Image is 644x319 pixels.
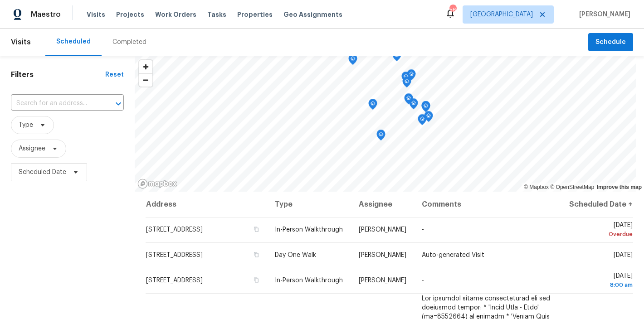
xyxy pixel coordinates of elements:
[116,10,144,19] span: Projects
[351,192,415,217] th: Assignee
[112,97,125,110] button: Open
[550,184,594,190] a: OpenStreetMap
[422,252,484,258] span: Auto-generated Visit
[135,56,636,192] canvas: Map
[415,192,561,217] th: Comments
[31,10,61,19] span: Maestro
[139,60,152,73] button: Zoom in
[11,32,31,52] span: Visits
[588,33,633,52] button: Schedule
[87,10,105,19] span: Visits
[268,192,351,217] th: Type
[402,77,411,91] div: Map marker
[422,227,424,233] span: -
[359,227,406,233] span: [PERSON_NAME]
[19,168,66,177] span: Scheduled Date
[424,111,433,125] div: Map marker
[252,251,260,259] button: Copy Address
[576,10,630,19] span: [PERSON_NAME]
[422,277,424,284] span: -
[568,230,633,239] div: Overdue
[409,98,418,112] div: Map marker
[524,184,549,190] a: Mapbox
[359,252,406,258] span: [PERSON_NAME]
[597,184,642,190] a: Improve this map
[11,70,105,79] h1: Filters
[146,227,203,233] span: [STREET_ADDRESS]
[105,70,124,79] div: Reset
[112,38,146,47] div: Completed
[568,222,633,239] span: [DATE]
[595,37,626,48] span: Schedule
[237,10,273,19] span: Properties
[407,69,416,83] div: Map marker
[283,10,342,19] span: Geo Assignments
[568,273,633,290] span: [DATE]
[56,37,91,46] div: Scheduled
[252,276,260,284] button: Copy Address
[418,114,427,128] div: Map marker
[275,252,316,258] span: Day One Walk
[146,192,268,217] th: Address
[392,50,401,64] div: Map marker
[11,97,98,111] input: Search for an address...
[359,277,406,284] span: [PERSON_NAME]
[470,10,533,19] span: [GEOGRAPHIC_DATA]
[421,101,430,115] div: Map marker
[348,54,357,68] div: Map marker
[19,121,33,130] span: Type
[449,5,456,14] div: 56
[401,72,410,86] div: Map marker
[568,280,633,290] div: 8:00 am
[404,93,413,107] div: Map marker
[19,144,45,153] span: Assignee
[368,99,377,113] div: Map marker
[139,73,152,87] button: Zoom out
[376,130,385,144] div: Map marker
[614,252,633,258] span: [DATE]
[275,277,343,284] span: In-Person Walkthrough
[207,11,226,18] span: Tasks
[561,192,633,217] th: Scheduled Date ↑
[137,179,177,189] a: Mapbox homepage
[252,225,260,233] button: Copy Address
[275,227,343,233] span: In-Person Walkthrough
[146,252,203,258] span: [STREET_ADDRESS]
[155,10,196,19] span: Work Orders
[146,277,203,284] span: [STREET_ADDRESS]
